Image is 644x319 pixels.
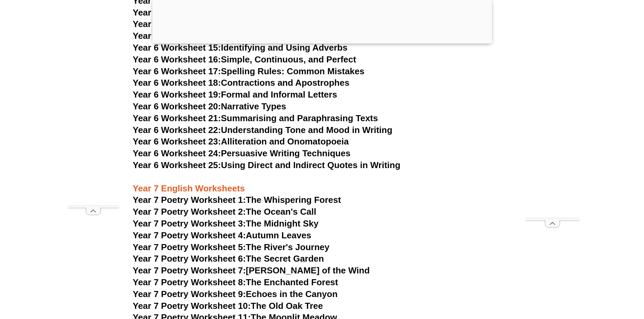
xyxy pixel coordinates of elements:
[133,113,378,123] a: Year 6 Worksheet 21:Summarising and Paraphrasing Texts
[133,265,246,275] span: Year 7 Poetry Worksheet 7:
[133,171,511,194] h3: Year 7 English Worksheets
[133,101,221,111] span: Year 6 Worksheet 20:
[133,136,221,147] span: Year 6 Worksheet 23:
[133,78,350,88] a: Year 6 Worksheet 18:Contractions and Apostrophes
[133,89,337,100] a: Year 6 Worksheet 19:Formal and Informal Letters
[525,16,579,218] iframe: Advertisement
[133,148,221,158] span: Year 6 Worksheet 24:
[133,113,221,123] span: Year 6 Worksheet 21:
[133,31,277,41] a: Year 6 Worksheet 14:Conjunctions
[133,195,341,205] a: Year 7 Poetry Worksheet 1:The Whispering Forest
[133,54,356,64] a: Year 6 Worksheet 16:Simple, Continuous, and Perfect
[133,19,387,29] a: Year 6 Worksheet 13:Prepositions and Prepositional Phrases
[133,242,330,252] a: Year 7 Poetry Worksheet 5:The River's Journey
[133,7,372,18] a: Year 6 Worksheet 12:Comparative and Superlative Forms
[133,230,311,240] a: Year 7 Poetry Worksheet 4:Autumn Leaves
[133,218,319,229] a: Year 7 Poetry Worksheet 3:The Midnight Sky
[133,254,324,264] a: Year 7 Poetry Worksheet 6:The Secret Garden
[133,148,351,158] a: Year 6 Worksheet 24:Persuasive Writing Techniques
[133,207,246,217] span: Year 7 Poetry Worksheet 2:
[133,43,348,53] a: Year 6 Worksheet 15:Identifying and Using Adverbs
[133,207,316,217] a: Year 7 Poetry Worksheet 2:The Ocean's Call
[133,66,221,76] span: Year 6 Worksheet 17:
[133,301,323,311] a: Year 7 Poetry Worksheet 10:The Old Oak Tree
[133,218,246,229] span: Year 7 Poetry Worksheet 3:
[133,265,370,275] a: Year 7 Poetry Worksheet 7:[PERSON_NAME] of the Wind
[133,277,338,287] a: Year 7 Poetry Worksheet 8:The Enchanted Forest
[133,19,221,29] span: Year 6 Worksheet 13:
[133,160,401,170] a: Year 6 Worksheet 25:Using Direct and Indirect Quotes in Writing
[133,289,338,299] a: Year 7 Poetry Worksheet 9:Echoes in the Canyon
[133,195,246,205] span: Year 7 Poetry Worksheet 1:
[133,54,221,64] span: Year 6 Worksheet 16:
[133,43,221,53] span: Year 6 Worksheet 15:
[133,160,221,170] span: Year 6 Worksheet 25:
[133,125,392,135] a: Year 6 Worksheet 22:Understanding Tone and Mood in Writing
[133,254,246,264] span: Year 7 Poetry Worksheet 6:
[531,243,644,319] iframe: Chat Widget
[133,136,349,147] a: Year 6 Worksheet 23:Alliteration and Onomatopoeia
[133,125,221,135] span: Year 6 Worksheet 22:
[133,101,286,111] a: Year 6 Worksheet 20:Narrative Types
[133,301,251,311] span: Year 7 Poetry Worksheet 10:
[133,31,221,41] span: Year 6 Worksheet 14:
[133,230,246,240] span: Year 7 Poetry Worksheet 4:
[133,289,246,299] span: Year 7 Poetry Worksheet 9:
[133,78,221,88] span: Year 6 Worksheet 18:
[133,89,221,100] span: Year 6 Worksheet 19:
[133,66,364,76] a: Year 6 Worksheet 17:Spelling Rules: Common Mistakes
[133,7,221,18] span: Year 6 Worksheet 12:
[133,277,246,287] span: Year 7 Poetry Worksheet 8:
[133,242,246,252] span: Year 7 Poetry Worksheet 5:
[68,16,119,206] iframe: Advertisement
